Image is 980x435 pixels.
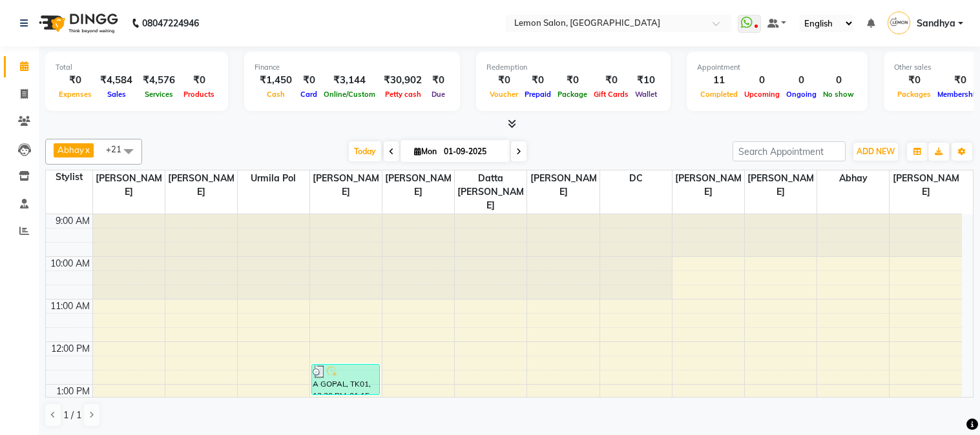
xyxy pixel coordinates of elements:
span: [PERSON_NAME] [672,170,744,200]
div: ₹0 [554,73,590,88]
div: 11 [697,73,741,88]
span: [PERSON_NAME] [890,170,962,200]
span: Datta [PERSON_NAME] [455,170,526,214]
div: 11:00 AM [48,299,92,313]
span: Sandhya [917,17,955,30]
div: 9:00 AM [53,214,92,228]
div: Finance [255,62,450,73]
div: ₹4,576 [138,73,180,88]
div: Redemption [486,62,660,73]
div: 10:00 AM [48,257,92,270]
div: ₹30,902 [379,73,427,88]
div: ₹0 [427,73,450,88]
a: x [84,145,90,155]
div: ₹0 [521,73,554,88]
input: Search Appointment [733,141,846,161]
input: 2025-09-01 [440,142,505,161]
span: Abhay [817,170,889,187]
span: Voucher [486,90,521,99]
span: [PERSON_NAME] [745,170,817,200]
span: Products [180,90,218,99]
span: Cash [264,90,288,99]
span: DC [600,170,672,187]
div: 0 [820,73,857,88]
span: Ongoing [783,90,820,99]
span: Upcoming [741,90,783,99]
span: 1 / 1 [63,409,81,422]
div: Total [56,62,218,73]
span: Mon [411,147,440,156]
span: [PERSON_NAME] [165,170,237,200]
span: ADD NEW [857,147,895,156]
div: ₹1,450 [255,73,297,88]
span: Abhay [57,145,84,155]
div: ₹0 [590,73,632,88]
span: Services [141,90,176,99]
div: A GOPAL, TK01, 12:30 PM-01:15 PM, Master Haircut Men w/o wash (₹550) [312,365,379,394]
span: +21 [106,144,131,154]
span: Online/Custom [320,90,379,99]
button: ADD NEW [853,143,898,161]
span: Expenses [56,90,95,99]
span: No show [820,90,857,99]
span: Card [297,90,320,99]
span: Today [349,141,381,161]
div: ₹0 [297,73,320,88]
div: ₹0 [180,73,218,88]
span: Petty cash [382,90,424,99]
div: 0 [783,73,820,88]
span: [PERSON_NAME] [527,170,599,200]
div: ₹0 [56,73,95,88]
img: Sandhya [888,12,910,34]
div: ₹0 [486,73,521,88]
span: Gift Cards [590,90,632,99]
div: Stylist [46,170,92,184]
span: [PERSON_NAME] [93,170,165,200]
span: Due [428,90,448,99]
div: ₹4,584 [95,73,138,88]
div: Appointment [697,62,857,73]
img: logo [33,5,121,41]
div: ₹0 [894,73,934,88]
span: [PERSON_NAME] [382,170,454,200]
div: 0 [741,73,783,88]
span: Packages [894,90,934,99]
div: ₹3,144 [320,73,379,88]
span: Package [554,90,590,99]
b: 08047224946 [142,5,199,41]
span: Completed [697,90,741,99]
span: Sales [104,90,129,99]
span: Wallet [632,90,660,99]
span: Prepaid [521,90,554,99]
span: [PERSON_NAME] [310,170,382,200]
div: 1:00 PM [54,385,92,398]
div: ₹10 [632,73,660,88]
div: 12:00 PM [48,342,92,356]
span: Urmila Pol [238,170,309,187]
